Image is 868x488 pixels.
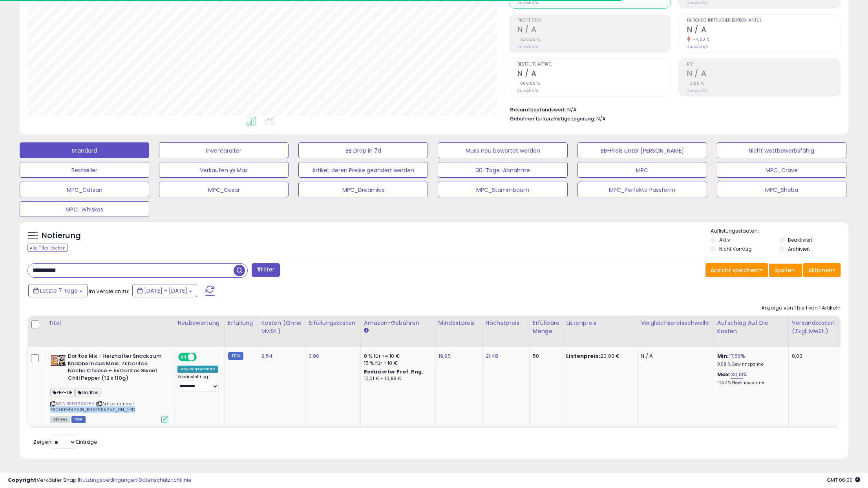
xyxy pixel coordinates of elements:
font: 17,56 [729,352,741,360]
font: % [743,371,747,378]
font: Letzte 7 Tage [40,287,78,295]
font: Notierung [42,230,81,241]
font: N / A [517,68,537,79]
font: Doritos Mix - Herzhafter Snack zum Knabbern aus Mais: 7x Doritos Nacho Cheese + 5x Doritos Sweet ... [68,352,161,382]
font: Spalten [774,266,795,274]
a: Nutzungsbedingungen [79,476,137,484]
font: Standard [72,147,97,155]
button: Bestseller [20,162,149,178]
font: Zeigen: [33,438,53,446]
font: N / A [517,24,537,35]
a: B09T6S525Y [66,401,95,407]
font: Aktives [53,417,67,422]
font: Verkaufen @ Max [200,166,248,174]
font: Erfüllbare Menge [533,319,560,335]
a: 30,13 [731,371,744,379]
font: Aufschlag auf die Kosten [717,319,768,335]
font: Amazon-Gebühren [364,319,419,327]
font: Artikelnummer: PR0005482918_B09T6S525Y_0N_FPD [50,401,135,412]
font: MPC_Dreamies [342,186,384,194]
font: AN [181,354,186,360]
font: Reduzierter Prof. Rng. [364,368,423,375]
button: Muss neu bewertet werden [438,142,567,158]
font: % [741,352,745,360]
font: GMT 06:00 [827,476,853,484]
font: Versandkosten (zzgl. MwSt.) [792,319,835,335]
img: 51EoUFeW6GL._SL40_.jpg [50,353,66,368]
font: Erfüllungskosten [309,319,356,327]
font: MPC_Whiskas [66,206,103,213]
font: Bestseller [71,166,97,174]
button: MPC_Stammbaum [438,182,567,197]
font: N/A [701,44,708,49]
font: Verkäufer Snap | [37,476,79,484]
font: [DATE] - [DATE] [144,287,187,295]
span: Alle Angebote, die derzeit bei Amazon zum Kauf verfügbar sind [50,416,70,423]
font: -4,00 % [693,36,710,42]
font: Filter [261,266,274,274]
font: 19,95 [439,352,451,360]
font: 8,98 % Gewinnspanne [717,361,764,367]
a: 17,56 [729,352,741,360]
button: BB-Preis unter [PERSON_NAME] [577,142,707,158]
font: Kosten (ohne MwSt.) [261,319,302,335]
font: Zurück: [517,88,532,93]
font: Doritos [82,389,99,396]
font: Anzeige von 1 bis 1 von 1 Artikeln [761,304,841,311]
font: MPC_Catsan [67,186,102,194]
font: Max: [717,371,731,378]
font: Aktiv [719,237,730,243]
font: Einträge [76,438,97,446]
font: N / A [687,24,706,35]
a: 19,95 [439,352,451,360]
button: [DATE] - [DATE] [132,284,197,297]
font: N / A [687,68,706,79]
font: | [96,401,97,407]
font: MPC_Cesar [208,186,240,194]
font: 20,00 € [600,352,620,360]
font: 8 % für <= 10 € [364,352,400,360]
font: ROI [687,61,694,67]
font: N/A [532,44,538,49]
font: Alle Filter löschen [30,245,66,251]
font: MPC [636,166,648,174]
small: Amazon-Gebühren. [364,327,369,334]
button: Inventaralter [159,142,289,158]
font: 600,00 % [520,80,540,86]
font: 3,96 [309,352,320,360]
font: N/A [701,88,708,93]
font: Im Vergleich zu: [89,288,129,295]
button: MPC_Catsan [20,182,149,197]
font: Artikel, deren Preise geändert werden [312,166,414,174]
button: MPC_Perfekte Passform [577,182,707,197]
font: Zurück: [517,0,532,5]
button: 30-Tage-Abnahme [438,162,567,178]
span: 2025-09-18 09:11 GMT [827,476,860,484]
button: MPC_Cesar [159,182,289,197]
button: MPC_Dreamies [298,182,428,197]
font: | [137,476,139,484]
font: Zurück: [687,88,701,93]
font: Erfüllung [228,319,253,327]
font: Profitieren [517,17,541,23]
font: 10,01 € - 10,83 € [364,375,402,382]
font: 30-Tage-Abnahme [476,166,530,174]
button: BB Drop in 7d [298,142,428,158]
font: Gesamtbestandswert: [510,106,566,113]
font: Inventaralter [206,147,241,155]
font: Auflistungsstaaten: [711,227,759,235]
button: Verkaufen @ Max [159,162,289,178]
font: N/A [596,115,606,122]
font: Höchstpreis [486,319,519,327]
a: Datenschutzrichtlinie [139,476,192,484]
font: BB-Preis unter [PERSON_NAME] [601,147,684,155]
font: ASIN: [55,401,66,407]
font: Durchschnittlicher Buybox-Anteil [687,17,762,23]
font: 14,32 % Gewinnspanne [717,380,764,386]
font: FBM [75,417,82,422]
font: N / A [641,352,653,360]
font: N/A [532,88,538,93]
th: Der Prozentsatz, der zu den Kosten der Waren (COGS) hinzugefügt wird und den Rechner für Mindest-... [714,316,788,347]
font: Listenpreis: [566,352,600,360]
